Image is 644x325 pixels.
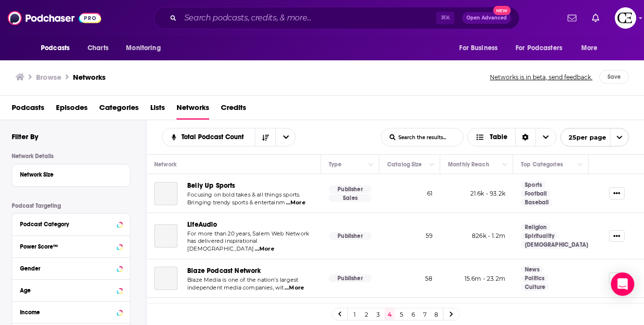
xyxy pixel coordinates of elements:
[609,187,625,199] button: Show More Button
[81,39,114,57] a: Charts
[329,274,372,282] p: Publisher
[187,267,261,275] a: Blaze Podcast Network
[420,308,429,320] a: 7
[187,191,300,198] span: Focusing on bold takes & all things sports.
[448,274,505,283] p: 15.6m - 23.2m
[20,287,114,294] div: Age
[12,153,130,160] p: Network Details
[599,70,629,84] button: Save
[20,217,122,230] button: Podcast Category
[574,39,610,57] button: open menu
[187,181,235,190] span: Belly Up Sports
[373,308,383,320] a: 3
[452,39,510,57] button: open menu
[448,232,505,240] p: 826k - 1.2m
[12,132,38,141] h2: Filter By
[499,159,511,171] button: Column Actions
[436,12,454,24] span: ⌘ K
[609,272,625,284] button: Show More Button
[521,159,563,170] div: Top Categories
[560,128,629,146] button: open menu
[20,284,122,296] button: Age
[119,39,173,57] button: open menu
[154,182,178,205] a: Belly Up Sports
[20,262,122,274] button: Gender
[487,70,595,84] button: Networks is in beta, send feedback.
[408,308,418,320] a: 6
[99,100,139,120] a: Categories
[20,306,122,318] button: Income
[521,274,548,282] a: Politics
[180,10,436,26] input: Search podcasts, credits, & more...
[564,10,580,26] a: Show notifications dropdown
[181,134,247,141] span: Total Podcast Count
[521,241,592,249] a: [DEMOGRAPHIC_DATA]
[493,6,511,15] span: New
[609,230,625,242] button: Show More Button
[521,266,543,273] a: News
[150,100,165,120] a: Lists
[20,171,116,178] div: Network Size
[365,159,377,171] button: Column Actions
[427,190,432,197] span: 61
[515,128,536,146] div: Sort Direction
[615,7,636,29] button: Show profile menu
[462,12,511,24] button: Open AdvancedNew
[285,284,304,292] span: ...More
[431,308,441,320] a: 8
[56,100,88,120] a: Episodes
[20,243,114,250] div: Power Score™
[426,232,432,239] span: 59
[88,41,108,55] span: Charts
[521,223,551,231] a: Religion
[187,220,217,229] a: LifeAudio
[611,272,634,296] div: Open Intercom Messenger
[275,128,296,146] button: open menu
[34,39,82,57] button: open menu
[20,309,114,316] div: Income
[516,41,562,55] span: For Podcasters
[12,100,44,120] span: Podcasts
[448,159,489,170] div: Monthly Reach
[350,308,359,320] a: 1
[521,181,546,189] a: Sports
[448,189,505,198] p: 21.6k - 93.2k
[20,240,122,252] button: Power Score™
[8,9,101,27] img: Podchaser - Follow, Share and Rate Podcasts
[521,283,549,291] a: Culture
[467,128,556,146] button: Choose View
[154,7,519,29] div: Search podcasts, credits, & more...
[509,39,576,57] button: open menu
[41,41,70,55] span: Podcasts
[466,16,507,20] span: Open Advanced
[615,7,636,29] span: Logged in as cozyearthaudio
[187,199,285,206] span: Bringing trendy sports & entertainm
[177,100,209,120] a: Networks
[329,159,342,170] div: Type
[329,185,372,193] p: Publisher
[12,202,130,209] p: Podcast Targeting
[459,41,498,55] span: For Business
[20,265,114,272] div: Gender
[561,130,606,145] span: 25 per page
[73,72,106,82] a: Networks
[162,128,296,146] h2: Choose List sort
[221,100,246,120] a: Credits
[329,232,372,240] p: Publisher
[588,10,603,26] a: Show notifications dropdown
[187,284,284,291] span: independent media companies, wit
[162,134,255,141] button: open menu
[187,230,309,237] span: For more than 20 years, Salem Web Network
[154,159,177,170] div: Network
[521,199,553,206] a: Baseball
[490,134,507,141] span: Table
[361,308,371,320] a: 2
